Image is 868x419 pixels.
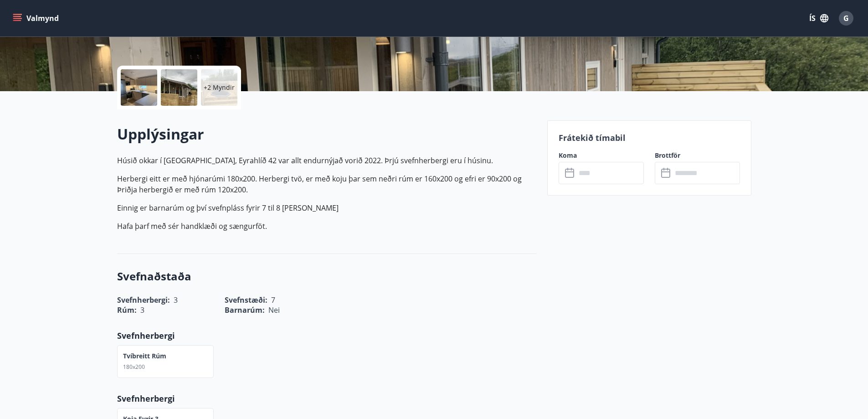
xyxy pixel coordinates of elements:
span: Barnarúm : [225,305,265,315]
button: menu [11,10,62,26]
p: Einnig er barnarúm og því svefnpláss fyrir 7 til 8 [PERSON_NAME] [117,202,536,213]
span: G [843,13,849,23]
span: 180x200 [123,363,145,371]
p: +2 Myndir [204,83,235,92]
p: Frátekið tímabil [559,132,740,144]
label: Koma [559,151,644,160]
p: Svefnherbergi [117,330,536,341]
label: Brottför [655,151,740,160]
span: Rúm : [117,305,137,315]
span: Nei [268,305,280,315]
h2: Upplýsingar [117,124,536,144]
h3: Svefnaðstaða [117,269,536,284]
button: ÍS [804,10,833,26]
span: 3 [140,305,144,315]
p: Svefnherbergi [117,393,536,404]
p: Tvíbreitt rúm [123,352,166,361]
p: Hafa þarf með sér handklæði og sængurföt. [117,221,536,232]
p: Húsið okkar í [GEOGRAPHIC_DATA], Eyrahlíð 42 var allt endurnýjað vorið 2022. Þrjú svefnherbergi e... [117,155,536,166]
button: G [835,7,857,29]
p: Herbergi eitt er með hjónarúmi 180x200. Herbergi tvö, er með koju þar sem neðri rúm er 160x200 og... [117,173,536,195]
